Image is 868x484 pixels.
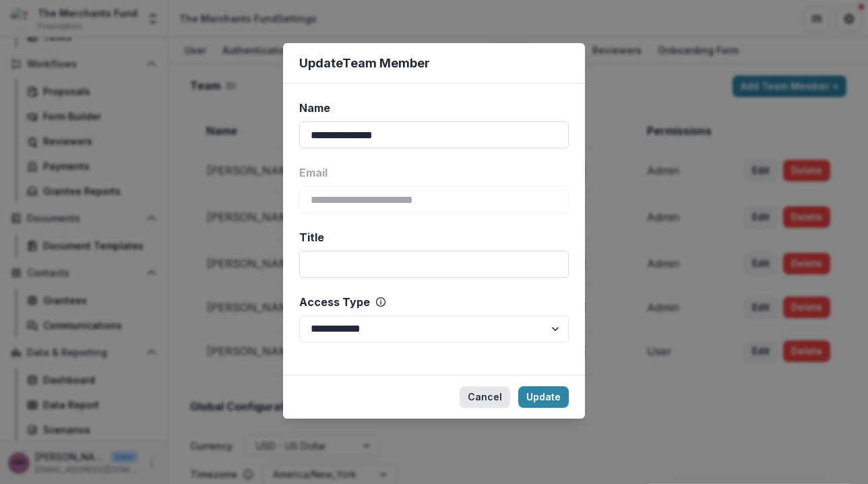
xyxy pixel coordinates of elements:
[518,386,569,408] button: Update
[299,229,324,245] span: Title
[299,164,328,181] span: Email
[299,100,330,116] span: Name
[283,43,585,84] header: Update Team Member
[299,294,370,310] span: Access Type
[460,386,510,408] button: Cancel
